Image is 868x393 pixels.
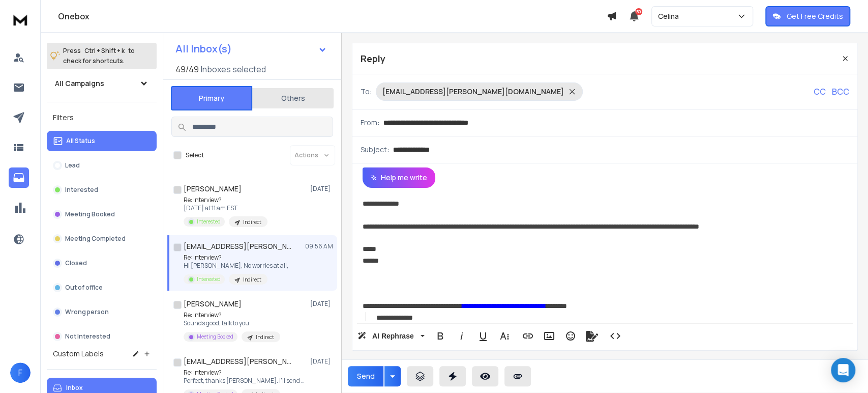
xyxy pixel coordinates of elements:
button: Out of office [47,277,157,298]
h1: [EMAIL_ADDRESS][PERSON_NAME][DOMAIN_NAME] [184,356,295,367]
h1: All Campaigns [55,78,104,89]
p: Meeting Booked [65,210,115,218]
p: Interested [65,186,98,194]
h1: All Inbox(s) [175,44,232,54]
p: Re: Interview? [184,311,280,319]
h1: [EMAIL_ADDRESS][PERSON_NAME][DOMAIN_NAME] [184,241,295,251]
button: Meeting Completed [47,229,157,249]
p: Interested [197,275,221,283]
p: [DATE] [310,185,333,193]
p: [DATE] at 11 am EST [184,204,267,212]
button: Closed [47,253,157,273]
button: Italic (Ctrl+I) [452,326,471,346]
h3: Inboxes selected [201,63,266,75]
span: 49 / 49 [175,63,199,75]
p: Wrong person [65,308,109,316]
p: Inbox [66,384,83,392]
p: Perfect, thanks [PERSON_NAME]. I’ll send over [184,377,306,385]
p: Re: Interview? [184,369,306,377]
p: 09:56 AM [305,242,333,250]
p: Indirect [256,333,274,341]
p: Get Free Credits [787,11,843,21]
button: All Inbox(s) [167,39,335,59]
p: Not Interested [65,332,110,341]
p: Closed [65,259,87,267]
button: More Text [495,326,514,346]
h3: Filters [47,110,157,125]
p: Reply [361,51,385,66]
span: 50 [635,8,642,15]
button: F [10,362,31,383]
button: Bold (Ctrl+B) [431,326,450,346]
button: Others [252,87,334,109]
span: AI Rephrase [370,332,416,341]
p: BCC [832,86,849,98]
button: All Status [47,131,157,151]
p: [EMAIL_ADDRESS][PERSON_NAME][DOMAIN_NAME] [382,87,564,97]
p: To: [361,87,372,97]
button: Code View [606,326,625,346]
button: Lead [47,155,157,176]
h3: Custom Labels [53,349,104,359]
p: Out of office [65,284,103,292]
button: Underline (Ctrl+U) [473,326,493,346]
button: Wrong person [47,302,157,322]
button: AI Rephrase [355,326,427,346]
button: Signature [582,326,602,346]
button: Primary [171,86,252,110]
button: Insert Link (Ctrl+K) [518,326,537,346]
h1: [PERSON_NAME] [184,184,242,194]
p: Sounds good, talk to you [184,319,280,327]
label: Select [186,151,204,159]
span: Ctrl + Shift + k [83,45,126,57]
p: All Status [66,137,95,145]
button: Help me write [363,167,435,188]
p: Meeting Booked [197,333,233,341]
button: Send [348,366,383,386]
p: Re: Interview? [184,196,267,204]
button: All Campaigns [47,73,157,94]
p: Press to check for shortcuts. [63,46,135,66]
h1: [PERSON_NAME] [184,299,242,309]
p: Subject: [361,145,389,155]
p: Re: Interview? [184,254,288,262]
button: Not Interested [47,326,157,347]
h1: Onebox [58,10,607,22]
p: Meeting Completed [65,235,126,243]
p: [DATE] [310,300,333,308]
p: CC [814,86,826,98]
p: Indirect [243,276,261,284]
button: Insert Image (Ctrl+P) [540,326,559,346]
button: Meeting Booked [47,204,157,224]
p: Interested [197,218,221,226]
button: Get Free Credits [765,6,850,26]
p: Hi [PERSON_NAME], No worries at all, [184,262,288,270]
p: From: [361,118,379,128]
img: logo [10,10,31,29]
p: Celina [658,11,683,21]
button: Interested [47,180,157,200]
div: Open Intercom Messenger [831,358,855,382]
p: [DATE] [310,357,333,366]
p: Lead [65,161,80,170]
button: Emoticons [561,326,580,346]
p: Indirect [243,218,261,226]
